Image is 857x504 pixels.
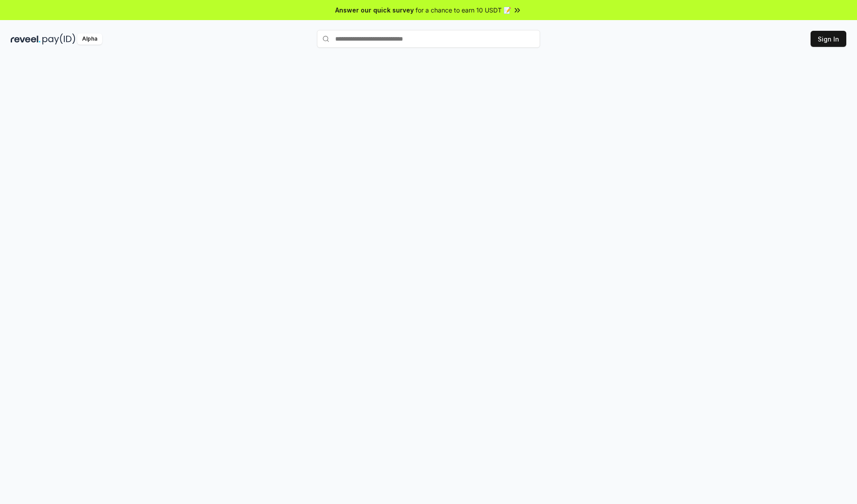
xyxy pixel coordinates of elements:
span: Answer our quick survey [335,5,414,15]
button: Sign In [811,31,846,47]
span: for a chance to earn 10 USDT 📝 [416,5,511,15]
img: pay_id [42,33,75,45]
img: reveel_dark [11,33,41,45]
div: Alpha [77,33,102,45]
